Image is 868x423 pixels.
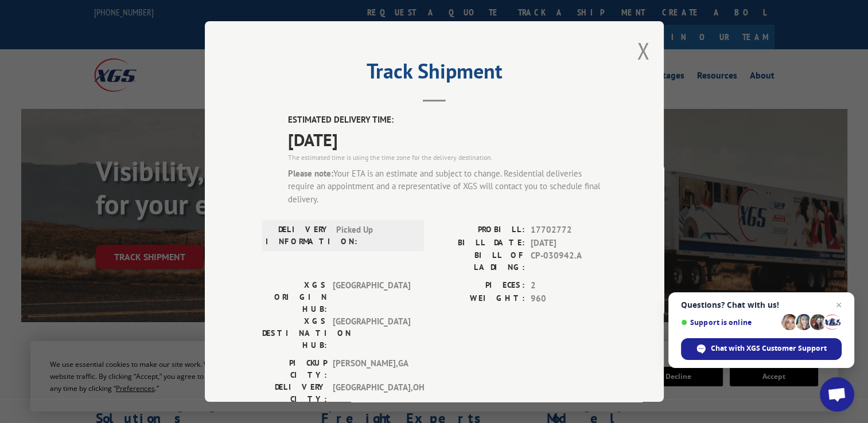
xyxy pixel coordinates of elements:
label: XGS ORIGIN HUB: [262,279,327,315]
label: PIECES: [434,279,525,292]
label: BILL DATE: [434,236,525,249]
label: BILL OF LADING: [434,249,525,273]
span: Chat with XGS Customer Support [711,343,827,354]
div: Open chat [820,377,854,412]
label: PICKUP CITY: [262,357,327,381]
span: CP-030942.A [531,249,606,273]
div: The estimated time is using the time zone for the delivery destination. [288,152,606,162]
span: 17702772 [531,224,606,237]
span: 2 [531,279,606,292]
span: Picked Up [336,224,414,248]
span: [PERSON_NAME] , GA [333,357,410,381]
span: Support is online [681,318,777,327]
label: ESTIMATED DELIVERY TIME: [288,113,606,127]
label: DELIVERY INFORMATION: [266,224,330,248]
h2: Track Shipment [262,63,606,85]
span: [GEOGRAPHIC_DATA] [333,279,410,315]
span: [GEOGRAPHIC_DATA] , OH [333,381,410,405]
button: Close modal [637,36,649,66]
div: Your ETA is an estimate and subject to change. Residential deliveries require an appointment and ... [288,167,606,206]
span: 960 [531,292,606,305]
label: XGS DESTINATION HUB: [262,315,327,351]
div: Chat with XGS Customer Support [681,338,842,360]
span: Close chat [832,298,846,312]
label: DELIVERY CITY: [262,381,327,405]
span: Questions? Chat with us! [681,300,842,310]
label: PROBILL: [434,224,525,237]
span: [DATE] [531,236,606,249]
strong: Please note: [288,167,333,178]
span: [GEOGRAPHIC_DATA] [333,315,410,351]
span: [DATE] [288,126,606,152]
label: WEIGHT: [434,292,525,305]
